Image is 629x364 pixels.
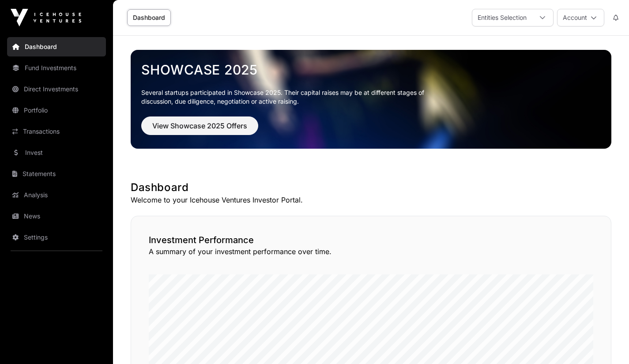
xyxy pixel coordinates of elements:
[557,9,604,26] button: Account
[7,79,106,99] a: Direct Investments
[7,143,106,162] a: Invest
[149,246,593,257] p: A summary of your investment performance over time.
[7,37,106,56] a: Dashboard
[7,185,106,205] a: Analysis
[11,9,81,26] img: Icehouse Ventures Logo
[141,88,438,106] p: Several startups participated in Showcase 2025. Their capital raises may be at different stages o...
[585,322,629,364] iframe: Chat Widget
[7,228,106,247] a: Settings
[131,195,611,205] p: Welcome to your Icehouse Ventures Investor Portal.
[141,116,258,135] button: View Showcase 2025 Offers
[7,58,106,78] a: Fund Investments
[149,234,593,246] h2: Investment Performance
[141,125,258,134] a: View Showcase 2025 Offers
[131,50,611,149] img: Showcase 2025
[7,101,106,120] a: Portfolio
[141,62,601,78] a: Showcase 2025
[127,9,171,26] a: Dashboard
[7,122,106,141] a: Transactions
[7,164,106,184] a: Statements
[472,9,532,26] div: Entities Selection
[7,206,106,226] a: News
[131,180,611,195] h1: Dashboard
[152,120,247,131] span: View Showcase 2025 Offers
